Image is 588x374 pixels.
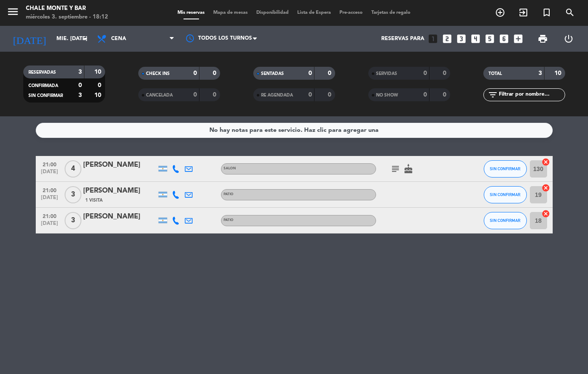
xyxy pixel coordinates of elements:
[423,92,427,98] strong: 0
[423,70,427,76] strong: 0
[541,158,550,166] i: cancel
[78,82,82,88] strong: 0
[442,33,453,44] i: looks_two
[335,10,367,15] span: Pre-acceso
[173,10,209,15] span: Mis reservas
[193,92,197,98] strong: 0
[293,10,335,15] span: Lista de Espera
[427,33,439,44] i: looks_one
[65,212,81,229] span: 3
[209,10,252,15] span: Mapa de mesas
[488,90,498,100] i: filter_list
[518,7,529,18] i: exit_to_app
[554,70,563,76] strong: 10
[39,159,60,169] span: 21:00
[403,164,414,174] i: cake
[78,69,82,75] strong: 3
[224,167,236,170] span: SALON
[39,211,60,221] span: 21:00
[65,186,81,203] span: 3
[193,70,197,76] strong: 0
[83,159,156,171] div: [PERSON_NAME]
[541,209,550,218] i: cancel
[498,33,510,44] i: looks_6
[83,211,156,222] div: [PERSON_NAME]
[261,72,284,76] span: SENTADAS
[456,33,467,44] i: looks_3
[6,5,19,21] button: menu
[39,195,60,205] span: [DATE]
[541,184,550,192] i: cancel
[213,70,218,76] strong: 0
[538,70,542,76] strong: 3
[111,36,126,42] span: Cena
[28,70,56,75] span: RESERVADAS
[98,82,103,88] strong: 0
[28,84,58,88] span: CONFIRMADA
[488,72,502,76] span: TOTAL
[563,34,574,44] i: power_settings_new
[83,185,156,196] div: [PERSON_NAME]
[6,29,52,48] i: [DATE]
[484,186,527,203] button: SIN CONFIRMAR
[308,70,312,76] strong: 0
[376,72,397,76] span: SERVIDAS
[381,36,424,42] span: Reservas para
[367,10,415,15] span: Tarjetas de regalo
[146,72,170,76] span: CHECK INS
[94,92,103,98] strong: 10
[443,70,448,76] strong: 0
[39,169,60,179] span: [DATE]
[328,92,333,98] strong: 0
[28,93,63,98] span: SIN CONFIRMAR
[556,26,582,52] div: LOG OUT
[26,13,108,22] div: miércoles 3. septiembre - 18:12
[39,185,60,195] span: 21:00
[85,197,103,204] span: 1 Visita
[252,10,293,15] span: Disponibilidad
[498,90,565,100] input: Filtrar por nombre...
[495,7,505,18] i: add_circle_outline
[538,34,548,44] span: print
[470,33,481,44] i: looks_4
[94,69,103,75] strong: 10
[490,218,520,223] span: SIN CONFIRMAR
[484,33,495,44] i: looks_5
[443,92,448,98] strong: 0
[490,192,520,197] span: SIN CONFIRMAR
[484,212,527,229] button: SIN CONFIRMAR
[308,92,312,98] strong: 0
[565,7,575,18] i: search
[80,34,90,44] i: arrow_drop_down
[6,5,19,18] i: menu
[209,125,379,135] div: No hay notas para este servicio. Haz clic para agregar una
[261,93,293,97] span: RE AGENDADA
[376,93,398,97] span: NO SHOW
[513,33,524,44] i: add_box
[484,160,527,178] button: SIN CONFIRMAR
[224,218,233,222] span: PATIO
[541,7,552,18] i: turned_in_not
[224,193,233,196] span: PATIO
[490,166,520,171] span: SIN CONFIRMAR
[65,160,81,178] span: 4
[26,4,108,13] div: Chale Monte y Bar
[39,221,60,231] span: [DATE]
[328,70,333,76] strong: 0
[213,92,218,98] strong: 0
[146,93,173,97] span: CANCELADA
[390,164,401,174] i: subject
[78,92,82,98] strong: 3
